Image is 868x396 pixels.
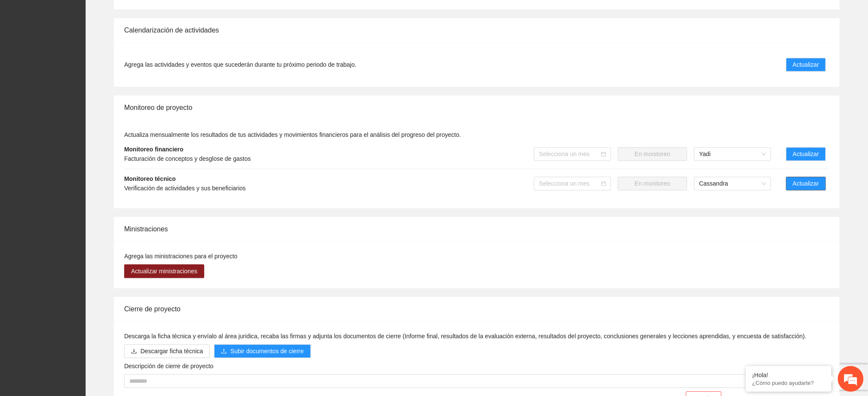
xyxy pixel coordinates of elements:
[124,217,829,241] div: Ministraciones
[124,155,251,162] span: Facturación de conceptos y desglose de gastos
[45,44,144,55] div: Chatee con nosotros ahora
[140,346,203,356] span: Descargar ficha técnica
[124,60,356,69] span: Agrega las actividades y eventos que sucederán durante tu próximo periodo de trabajo.
[124,348,210,355] a: downloadDescargar ficha técnica
[793,179,819,188] span: Actualizar
[699,177,766,190] span: Cassandra
[124,268,204,275] a: Actualizar ministraciones
[4,233,163,263] textarea: Escriba su mensaje y pulse “Intro”
[214,348,310,355] span: uploadSubir documentos de cierre
[124,253,238,260] span: Agrega las ministraciones para el proyecto
[752,372,825,378] div: ¡Hola!
[124,344,210,358] button: downloadDescargar ficha técnica
[786,147,826,161] button: Actualizar
[131,266,197,276] span: Actualizar ministraciones
[124,185,246,192] span: Verificación de actividades y sus beneficiarios
[793,60,819,69] span: Actualizar
[124,333,807,340] span: Descarga la ficha técnica y envíalo al área juridica, recaba las firmas y adjunta los documentos ...
[752,380,825,386] p: ¿Cómo puedo ayudarte?
[124,95,829,120] div: Monitoreo de proyecto
[124,131,461,138] span: Actualiza mensualmente los resultados de tus actividades y movimientos financieros para el anális...
[124,175,176,182] strong: Monitoreo técnico
[131,348,137,355] span: download
[50,114,118,201] span: Estamos en línea.
[786,177,826,190] button: Actualizar
[124,297,829,321] div: Cierre de proyecto
[601,151,606,157] span: calendar
[140,4,161,25] div: Minimizar ventana de chat en vivo
[124,374,829,388] textarea: Descripción de cierre de proyecto
[793,149,819,159] span: Actualizar
[221,348,227,355] span: upload
[786,58,826,71] button: Actualizar
[601,181,606,186] span: calendar
[124,146,183,153] strong: Monitoreo financiero
[214,344,310,358] button: uploadSubir documentos de cierre
[699,148,766,160] span: Yadi
[124,18,829,42] div: Calendarización de actividades
[124,361,214,371] label: Descripción de cierre de proyecto
[230,346,304,356] span: Subir documentos de cierre
[124,264,204,278] button: Actualizar ministraciones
